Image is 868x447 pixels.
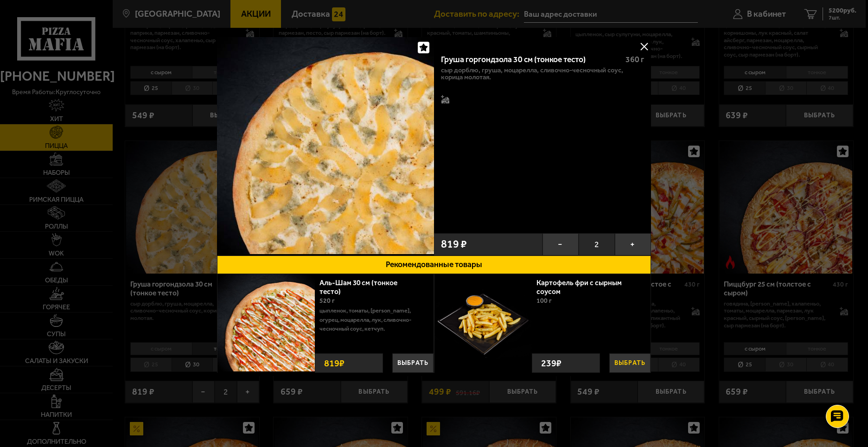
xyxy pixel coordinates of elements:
strong: 819 ₽ [322,354,347,372]
span: 520 г [319,297,335,305]
strong: 239 ₽ [539,354,564,372]
button: Выбрать [609,353,651,373]
span: 2 [579,233,615,255]
div: Груша горгондзола 30 см (тонкое тесто) [441,55,618,64]
span: 360 г [625,55,644,64]
button: + [615,233,651,255]
p: цыпленок, томаты, [PERSON_NAME], огурец, моцарелла, лук, сливочно-чесночный соус, кетчуп. [319,306,427,333]
button: Рекомендованные товары [217,255,651,274]
button: Выбрать [392,353,434,373]
span: 100 г [536,297,552,305]
img: Груша горгондзола 30 см (тонкое тесто) [217,37,434,254]
a: Картофель фри с сырным соусом [536,278,622,296]
p: сыр дорблю, груша, моцарелла, сливочно-чесночный соус, корица молотая. [441,67,645,81]
a: Аль-Шам 30 см (тонкое тесто) [319,278,397,296]
span: 819 ₽ [441,239,467,249]
button: − [542,233,579,255]
a: Груша горгондзола 30 см (тонкое тесто) [217,37,434,255]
